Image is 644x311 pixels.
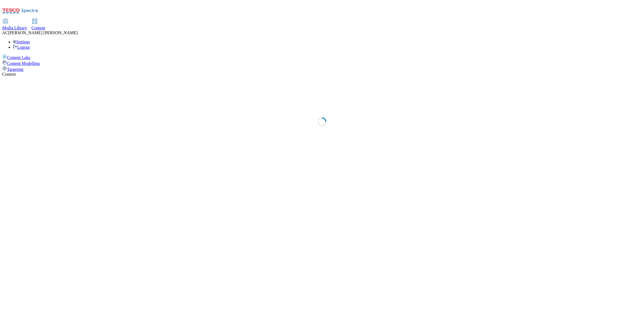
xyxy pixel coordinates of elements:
a: Content Lake [2,54,642,60]
span: Content Lake [7,55,30,60]
span: Targeting [7,67,23,72]
span: Content [32,26,45,30]
span: Media Library [2,26,27,30]
a: Settings [13,40,30,44]
a: Content [32,19,45,30]
span: AC [2,30,8,35]
span: [PERSON_NAME] [PERSON_NAME] [8,30,78,35]
a: Content Modelling [2,60,642,66]
a: Targeting [2,66,642,72]
a: Media Library [2,19,27,30]
div: Content [2,72,642,77]
span: Content Modelling [7,61,40,66]
a: Logout [13,45,30,50]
